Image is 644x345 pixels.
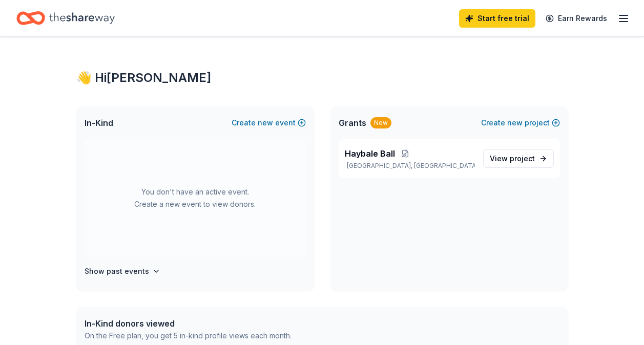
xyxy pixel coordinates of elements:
[510,154,535,163] span: project
[85,117,113,129] span: In-Kind
[490,153,535,165] span: View
[345,147,395,160] span: Haybale Ball
[85,317,292,330] div: In-Kind donors viewed
[507,117,523,129] span: new
[232,117,306,129] button: Createnewevent
[258,117,273,129] span: new
[345,162,475,170] p: [GEOGRAPHIC_DATA], [GEOGRAPHIC_DATA]
[85,265,160,277] button: Show past events
[85,330,292,342] div: On the Free plan, you get 5 in-kind profile views each month.
[483,149,554,168] a: View project
[85,139,306,257] div: You don't have an active event. Create a new event to view donors.
[16,6,115,30] a: Home
[339,117,366,129] span: Grants
[481,117,560,129] button: Createnewproject
[76,70,568,86] div: 👋 Hi [PERSON_NAME]
[539,9,613,28] a: Earn Rewards
[370,117,391,128] div: New
[459,9,535,28] a: Start free trial
[85,265,149,277] h4: Show past events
